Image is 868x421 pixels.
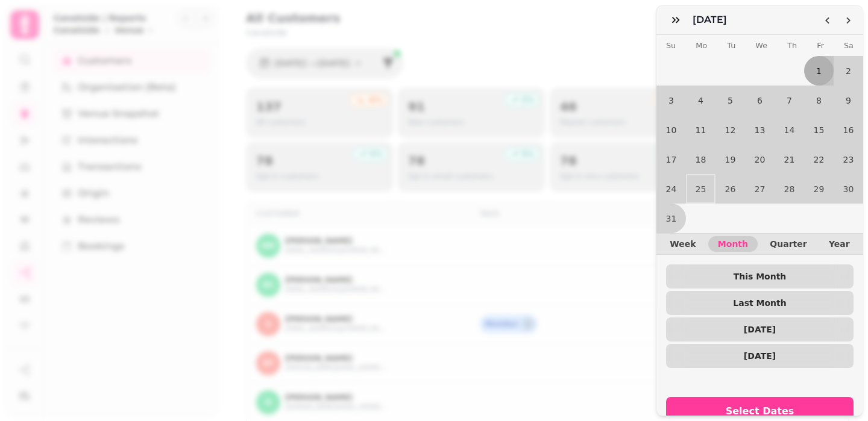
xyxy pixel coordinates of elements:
[804,115,834,145] button: Friday, August 15th, 2025, selected
[804,174,834,204] button: Friday, August 29th, 2025, selected
[676,325,844,334] span: [DATE]
[775,174,804,204] button: Thursday, August 28th, 2025, selected
[804,86,834,115] button: Friday, August 8th, 2025, selected
[829,240,850,248] span: Year
[687,175,714,202] button: Today, Monday, August 25th, 2025, selected
[787,35,797,56] th: Thursday
[834,145,863,174] button: Saturday, August 23rd, 2025, selected
[666,264,854,288] button: This Month
[715,115,745,145] button: Tuesday, August 12th, 2025, selected
[745,115,775,145] button: Wednesday, August 13th, 2025, selected
[775,86,804,115] button: Thursday, August 7th, 2025, selected
[656,35,863,233] table: August 2025
[708,236,758,252] button: Month
[834,174,863,204] button: Saturday, August 30th, 2025, selected
[770,240,807,248] span: Quarter
[715,174,745,204] button: Tuesday, August 26th, 2025, selected
[844,35,854,56] th: Saturday
[686,145,715,174] button: Monday, August 18th, 2025, selected
[676,272,844,281] span: This Month
[666,344,854,368] button: [DATE]
[666,317,854,341] button: [DATE]
[693,13,732,27] h3: [DATE]
[745,86,775,115] button: Wednesday, August 6th, 2025, selected
[755,35,767,56] th: Wednesday
[819,236,860,252] button: Year
[718,240,748,248] span: Month
[834,115,863,145] button: Saturday, August 16th, 2025, selected
[660,236,705,252] button: Week
[656,115,686,145] button: Sunday, August 10th, 2025, selected
[686,115,715,145] button: Monday, August 11th, 2025, selected
[686,86,715,115] button: Monday, August 4th, 2025, selected
[804,56,834,86] button: Friday, August 1st, 2025, selected
[715,86,745,115] button: Tuesday, August 5th, 2025, selected
[715,145,745,174] button: Tuesday, August 19th, 2025, selected
[745,174,775,204] button: Wednesday, August 27th, 2025, selected
[666,291,854,315] button: Last Month
[656,145,686,174] button: Sunday, August 17th, 2025, selected
[727,35,735,56] th: Tuesday
[656,86,686,115] button: Sunday, August 3rd, 2025, selected
[681,407,839,416] span: Select Dates
[676,352,844,360] span: [DATE]
[696,35,707,56] th: Monday
[834,86,863,115] button: Saturday, August 9th, 2025, selected
[817,35,824,56] th: Friday
[775,145,804,174] button: Thursday, August 21st, 2025, selected
[760,236,816,252] button: Quarter
[804,145,834,174] button: Friday, August 22nd, 2025, selected
[670,240,696,248] span: Week
[676,299,844,307] span: Last Month
[775,115,804,145] button: Thursday, August 14th, 2025, selected
[838,10,858,31] button: Go to the Next Month
[656,174,686,204] button: Sunday, August 24th, 2025, selected
[834,56,863,86] button: Saturday, August 2nd, 2025, selected
[745,145,775,174] button: Wednesday, August 20th, 2025, selected
[666,35,676,56] th: Sunday
[817,10,838,31] button: Go to the Previous Month
[656,204,686,233] button: Sunday, August 31st, 2025, selected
